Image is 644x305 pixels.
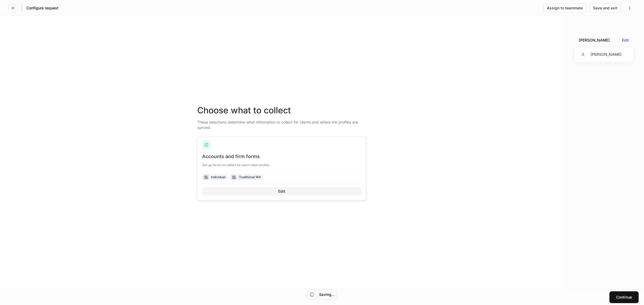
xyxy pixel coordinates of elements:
div: Assign to teammate [547,6,583,10]
div: Individual [211,174,225,180]
div: Save and exit [593,6,617,10]
div: [PERSON_NAME] [579,50,621,59]
button: Edit [622,38,629,42]
div: These selections determine what information to collect for clients and where the profiles are syn... [197,116,366,130]
div: [PERSON_NAME] [579,38,610,43]
div: Choose what to collect [197,105,366,116]
h5: Configure request [26,5,58,11]
button: Edit [202,187,361,196]
button: Continue [609,291,639,303]
h5: Saving... [319,292,335,297]
div: Traditional IRA [239,174,261,180]
button: Save and exit [590,4,621,12]
div: Continue [616,295,632,299]
div: Set up forms to collect for each client profile. [202,160,361,167]
button: Assign to teammate [543,4,586,12]
div: Accounts and firm forms [202,153,361,160]
div: Edit [278,189,285,193]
